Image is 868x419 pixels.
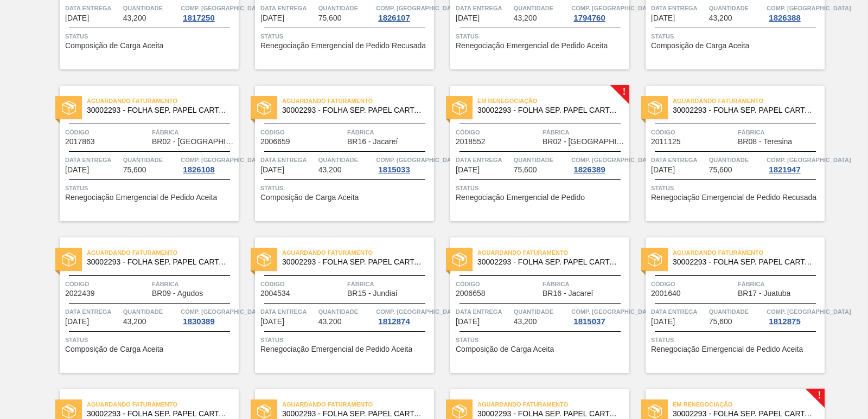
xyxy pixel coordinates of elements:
[452,253,467,267] img: status
[738,138,792,146] span: BR08 - Teresina
[65,318,89,326] span: 03/10/2025
[62,404,76,418] img: status
[673,399,825,410] span: Em renegociação
[651,42,749,50] span: Composição de Carga Aceita
[376,14,412,22] div: 1826107
[434,86,629,221] a: !statusEm renegociação30002293 - FOLHA SEP. PAPEL CARTAO 1200x1000M 350gCódigo2018552FábricaBR02 ...
[651,289,681,298] span: 2001640
[123,14,146,22] span: 43,200
[571,306,655,317] span: Comp. Carga
[709,318,732,326] span: 75,600
[87,399,239,410] span: Aguardando Faturamento
[318,318,342,326] span: 43,200
[65,3,120,14] span: Data entrega
[260,194,359,202] span: Composição de Carga Aceita
[260,306,316,317] span: Data entrega
[434,237,629,373] a: statusAguardando Faturamento30002293 - FOLHA SEP. PAPEL CARTAO 1200x1000M 350gCódigo2006658Fábric...
[347,289,398,298] span: BR15 - Jundiaí
[542,279,627,289] span: Fábrica
[542,127,627,138] span: Fábrica
[629,237,825,373] a: statusAguardando Faturamento30002293 - FOLHA SEP. PAPEL CARTAO 1200x1000M 350gCódigo2001640Fábric...
[651,14,675,22] span: 29/09/2025
[571,154,655,165] span: Comp. Carga
[651,318,675,326] span: 06/10/2025
[651,306,706,317] span: Data entrega
[260,334,431,345] span: Status
[571,154,627,174] a: Comp. [GEOGRAPHIC_DATA]1826389
[514,318,537,326] span: 43,200
[452,101,467,115] img: status
[62,101,76,115] img: status
[260,345,412,353] span: Renegociação Emergencial de Pedido Aceita
[87,106,230,114] span: 30002293 - FOLHA SEP. PAPEL CARTAO 1200x1000M 350g
[347,138,398,146] span: BR16 - Jacareí
[282,247,434,258] span: Aguardando Faturamento
[651,138,681,146] span: 2011125
[629,86,825,221] a: statusAguardando Faturamento30002293 - FOLHA SEP. PAPEL CARTAO 1200x1000M 350gCódigo2011125Fábric...
[181,317,216,326] div: 1830389
[456,194,585,202] span: Renegociação Emergencial de Pedido
[376,306,460,317] span: Comp. Carga
[65,138,95,146] span: 2017863
[376,154,431,174] a: Comp. [GEOGRAPHIC_DATA]1815033
[571,306,627,326] a: Comp. [GEOGRAPHIC_DATA]1815037
[651,334,822,345] span: Status
[257,404,271,418] img: status
[376,317,412,326] div: 1812874
[456,166,480,174] span: 03/10/2025
[65,334,236,345] span: Status
[709,14,732,22] span: 43,200
[260,318,284,326] span: 03/10/2025
[65,345,163,353] span: Composição de Carga Aceita
[651,3,706,14] span: Data entrega
[123,154,178,165] span: Quantidade
[767,317,802,326] div: 1812875
[318,166,342,174] span: 43,200
[767,165,802,174] div: 1821947
[477,399,629,410] span: Aguardando Faturamento
[648,101,662,115] img: status
[456,345,554,353] span: Composição de Carga Aceita
[514,3,569,14] span: Quantidade
[260,279,344,289] span: Código
[514,306,569,317] span: Quantidade
[651,279,735,289] span: Código
[260,183,431,194] span: Status
[648,404,662,418] img: status
[767,14,802,22] div: 1826388
[456,289,486,298] span: 2006658
[123,166,146,174] span: 75,600
[456,318,480,326] span: 03/10/2025
[181,154,236,174] a: Comp. [GEOGRAPHIC_DATA]1826108
[260,42,426,50] span: Renegociação Emergencial de Pedido Recusada
[260,127,344,138] span: Código
[477,106,621,114] span: 30002293 - FOLHA SEP. PAPEL CARTAO 1200x1000M 350g
[65,166,89,174] span: 30/09/2025
[376,3,431,22] a: Comp. [GEOGRAPHIC_DATA]1826107
[673,106,816,114] span: 30002293 - FOLHA SEP. PAPEL CARTAO 1200x1000M 350g
[152,289,203,298] span: BR09 - Agudos
[651,183,822,194] span: Status
[65,154,120,165] span: Data entrega
[456,306,511,317] span: Data entrega
[767,3,851,14] span: Comp. Carga
[456,127,540,138] span: Código
[376,3,460,14] span: Comp. Carga
[152,127,236,138] span: Fábrica
[318,306,374,317] span: Quantidade
[651,154,706,165] span: Data entrega
[65,42,163,50] span: Composição de Carga Aceita
[87,247,239,258] span: Aguardando Faturamento
[542,289,593,298] span: BR16 - Jacareí
[257,253,271,267] img: status
[477,258,621,266] span: 30002293 - FOLHA SEP. PAPEL CARTAO 1200x1000M 350g
[514,166,537,174] span: 75,600
[123,3,178,14] span: Quantidade
[376,154,460,165] span: Comp. Carga
[260,3,316,14] span: Data entrega
[65,194,217,202] span: Renegociação Emergencial de Pedido Aceita
[260,289,290,298] span: 2004534
[239,86,434,221] a: statusAguardando Faturamento30002293 - FOLHA SEP. PAPEL CARTAO 1200x1000M 350gCódigo2006659Fábric...
[514,154,569,165] span: Quantidade
[767,154,822,174] a: Comp. [GEOGRAPHIC_DATA]1821947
